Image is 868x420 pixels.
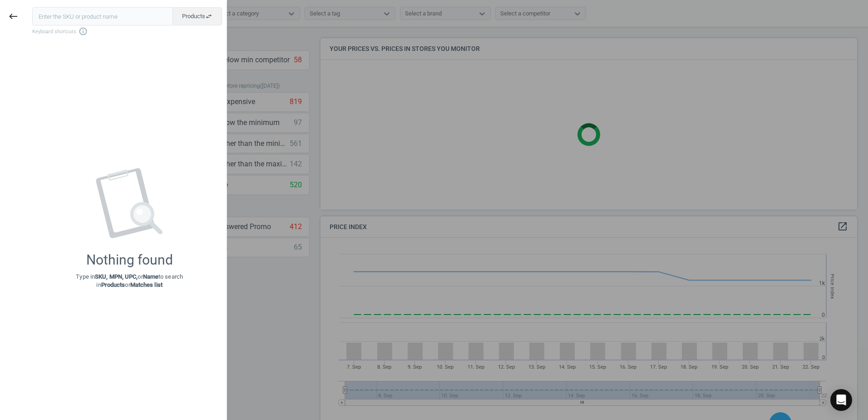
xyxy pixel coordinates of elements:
[143,273,158,280] strong: Name
[173,7,222,25] button: Productsswap_horiz
[76,273,183,289] p: Type in or to search in or
[182,12,212,20] span: Products
[79,27,88,36] i: info_outline
[8,11,19,22] i: keyboard_backspace
[86,252,173,268] div: Nothing found
[830,389,852,411] div: Open Intercom Messenger
[130,281,163,288] strong: Matches list
[95,273,138,280] strong: SKU, MPN, UPC,
[101,281,125,288] strong: Products
[205,13,212,20] i: swap_horiz
[3,6,24,27] button: keyboard_backspace
[32,27,222,36] span: Keyboard shortcuts
[32,7,173,25] input: Enter the SKU or product name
